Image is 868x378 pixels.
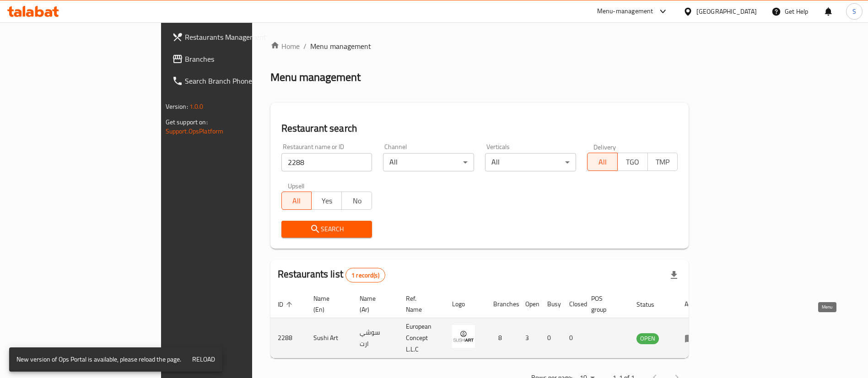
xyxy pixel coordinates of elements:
label: Delivery [593,144,616,150]
span: Name (En) [313,293,341,315]
span: Get support on: [166,116,208,128]
span: Ref. Name [406,293,434,315]
span: Yes [315,194,338,208]
nav: breadcrumb [270,41,689,52]
th: Busy [540,290,562,318]
div: All [485,153,576,171]
button: TMP [647,153,678,171]
span: Reload [192,354,215,365]
button: TGO [617,153,648,171]
button: All [587,153,618,171]
button: Search [281,221,372,238]
span: Status [636,299,666,310]
td: 0 [540,318,562,358]
h2: Restaurants list [278,267,385,282]
div: All [383,153,474,171]
span: OPEN [636,333,659,344]
th: Closed [562,290,584,318]
td: سوشي ارت [352,318,399,358]
span: All [286,194,308,208]
th: Logo [445,290,486,318]
span: Name (Ar) [360,293,388,315]
a: Restaurants Management [165,26,306,48]
div: New version of Ops Portal is available, please reload the page. [16,350,181,369]
th: Action [677,290,709,318]
th: Open [518,290,540,318]
button: All [281,192,312,210]
th: Branches [486,290,518,318]
input: Search for restaurant name or ID.. [281,153,372,171]
span: Branches [185,53,299,64]
td: 0 [562,318,584,358]
span: Version: [166,101,188,112]
span: ID [278,299,295,310]
button: No [341,192,372,210]
span: POS group [591,293,618,315]
a: Branches [165,48,306,70]
div: [GEOGRAPHIC_DATA] [696,6,757,16]
span: All [591,155,614,169]
span: Menu management [310,41,371,52]
span: 1 record(s) [346,271,385,280]
button: Reload [189,351,219,368]
span: Search Branch Phone [185,75,299,86]
td: Sushi Art [306,318,352,358]
table: enhanced table [270,290,709,358]
span: 1.0.0 [189,101,204,112]
span: Restaurants Management [185,32,299,43]
label: Upsell [288,182,305,189]
div: OPEN [636,333,659,344]
h2: Menu management [270,70,361,85]
h2: Restaurant search [281,122,678,135]
a: Support.OpsPlatform [166,125,224,137]
a: Search Branch Phone [165,70,306,92]
td: European Concept L.L.C [399,318,445,358]
span: TMP [652,155,674,169]
td: 8 [486,318,518,358]
img: Sushi Art [452,325,475,348]
span: TGO [621,155,644,169]
span: S [852,6,856,16]
span: Search [289,224,365,235]
div: Menu-management [597,6,653,17]
button: Yes [311,192,342,210]
span: No [345,194,368,208]
td: 3 [518,318,540,358]
div: Total records count [345,268,385,282]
